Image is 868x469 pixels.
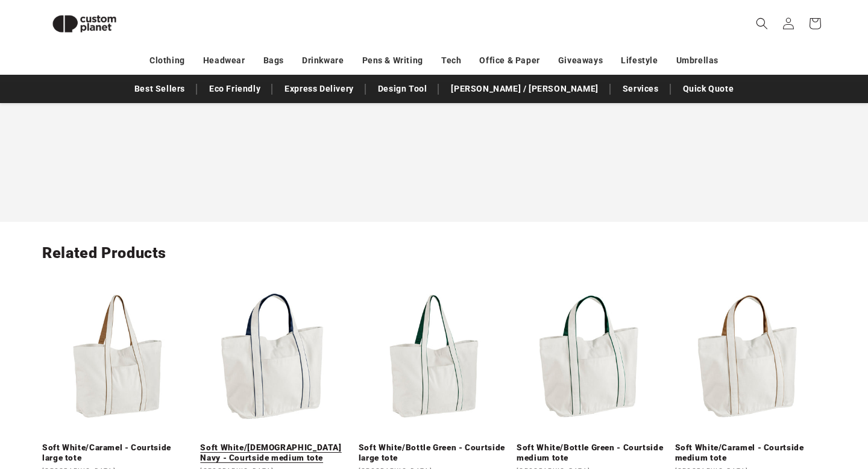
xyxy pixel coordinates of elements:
a: Lifestyle [621,50,658,71]
h2: Related Products [42,244,826,263]
a: Eco Friendly [203,78,266,99]
summary: Search [749,10,775,37]
iframe: Chat Widget [661,339,868,469]
a: Services [617,78,665,99]
a: Pens & Writing [362,50,423,71]
a: Giveaways [558,50,603,71]
a: Express Delivery [278,78,360,99]
a: Tech [441,50,461,71]
a: Soft White/[DEMOGRAPHIC_DATA] Navy - Courtside medium tote [200,442,351,464]
a: Drinkware [302,50,344,71]
a: Clothing [149,50,185,71]
a: Soft White/Bottle Green - Courtside large tote [359,442,509,464]
a: Headwear [203,50,245,71]
a: [PERSON_NAME] / [PERSON_NAME] [445,78,604,99]
a: Quick Quote [677,78,740,99]
img: Custom Planet [42,5,127,43]
a: Soft White/Bottle Green - Courtside medium tote [517,442,667,464]
a: Bags [263,50,284,71]
a: Umbrellas [676,50,719,71]
a: Soft White/Caramel - Courtside large tote [42,442,193,464]
a: Design Tool [372,78,433,99]
a: Office & Paper [479,50,539,71]
a: Best Sellers [128,78,191,99]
